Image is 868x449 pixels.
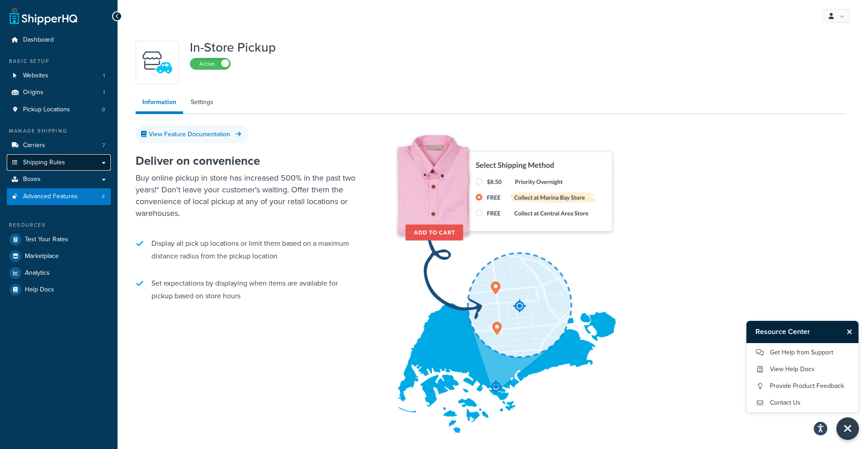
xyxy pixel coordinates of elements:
[23,193,78,201] span: Advanced Features
[7,188,111,205] li: Advanced Features
[7,137,111,154] li: Carriers
[23,36,54,44] span: Dashboard
[23,106,70,114] span: Pickup Locations
[136,172,362,219] p: Buy online pickup in store has increased 500% in the past two years!* Don't leave your customer's...
[136,154,362,167] h2: Deliver on convenience
[7,67,111,84] a: Websites1
[25,253,59,260] span: Marketplace
[7,67,111,84] li: Websites
[136,233,362,267] li: Display all pick up locations or limit them based on a maximum distance radius from the pickup lo...
[102,193,105,201] span: 4
[7,188,111,205] a: Advanced Features4
[7,101,111,118] a: Pickup Locations0
[755,362,849,377] a: View Help Docs
[136,272,362,307] li: Set expectations by displaying when items are available for pickup based on store hours
[7,137,111,154] a: Carriers7
[190,41,276,54] h1: In-Store Pickup
[7,154,111,171] a: Shipping Rules
[103,72,105,80] span: 1
[136,125,249,143] a: View Feature Documentation
[843,326,859,337] button: Close Resource Center
[7,84,111,101] li: Origins
[25,269,50,277] span: Analytics
[23,159,65,167] span: Shipping Rules
[7,265,111,281] a: Analytics
[23,89,43,96] span: Origins
[755,396,849,410] a: Contact Us
[102,142,105,149] span: 7
[103,89,105,96] span: 1
[25,286,54,294] span: Help Docs
[7,101,111,118] li: Pickup Locations
[184,93,220,111] a: Settings
[25,236,68,244] span: Test Your Rates
[7,282,111,298] a: Help Docs
[389,127,624,435] img: In-Store Pickup
[7,127,111,135] div: Manage Shipping
[7,57,111,65] div: Basic Setup
[7,248,111,264] a: Marketplace
[755,345,849,360] a: Get Help from Support
[23,72,48,80] span: Websites
[23,142,45,149] span: Carriers
[7,231,111,248] a: Test Your Rates
[7,32,111,48] a: Dashboard
[7,84,111,101] a: Origins1
[142,47,173,78] img: wfgcfpwTIucLEAAAAASUVORK5CYII=
[7,171,111,188] a: Boxes
[755,379,849,393] a: Provide Product Feedback
[136,93,183,114] a: Information
[102,106,105,114] span: 0
[23,176,41,183] span: Boxes
[190,58,230,69] label: Active
[746,321,843,343] h3: Resource Center
[836,417,859,440] button: Close Resource Center
[7,221,111,229] div: Resources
